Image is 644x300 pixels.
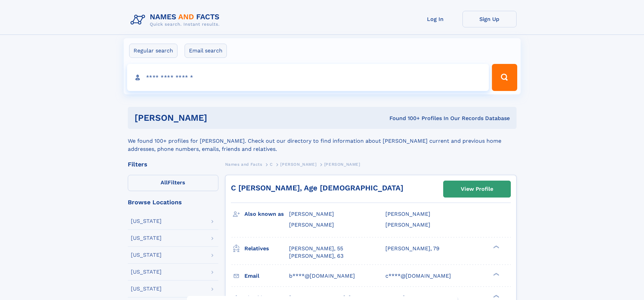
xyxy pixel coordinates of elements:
span: [PERSON_NAME] [385,222,430,228]
a: Log In [408,11,462,27]
span: C [270,162,273,167]
div: [US_STATE] [131,269,162,275]
div: [US_STATE] [131,218,162,224]
label: Filters [128,175,218,191]
input: search input [127,64,489,91]
h3: Email [244,270,289,282]
a: [PERSON_NAME], 63 [289,252,343,260]
div: ❯ [492,272,500,276]
div: Browse Locations [128,199,218,205]
div: [US_STATE] [131,286,162,292]
a: C [PERSON_NAME], Age [DEMOGRAPHIC_DATA] [231,184,403,192]
div: View Profile [461,181,493,197]
a: Sign Up [462,11,517,27]
button: Search Button [492,64,517,91]
label: Regular search [129,44,177,58]
span: All [161,179,168,186]
a: [PERSON_NAME] [280,160,316,168]
span: [PERSON_NAME] [385,211,430,217]
div: Filters [128,161,218,167]
a: Names and Facts [225,160,262,168]
div: [US_STATE] [131,235,162,241]
span: [PERSON_NAME] [289,222,334,228]
div: [US_STATE] [131,252,162,258]
span: [PERSON_NAME] [289,211,334,217]
div: ❯ [492,245,500,249]
div: We found 100+ profiles for [PERSON_NAME]. Check out our directory to find information about [PERS... [128,129,517,153]
span: [PERSON_NAME] [280,162,316,167]
h3: Relatives [244,243,289,254]
a: [PERSON_NAME], 55 [289,245,343,252]
div: ❯ [492,294,500,298]
h1: [PERSON_NAME] [135,114,299,122]
label: Email search [185,44,227,58]
img: Logo Names and Facts [128,11,225,29]
span: [PERSON_NAME] [324,162,360,167]
a: View Profile [444,181,510,197]
h3: Also known as [244,208,289,220]
div: Found 100+ Profiles In Our Records Database [298,115,510,122]
a: C [270,160,273,168]
a: [PERSON_NAME], 79 [385,245,439,252]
